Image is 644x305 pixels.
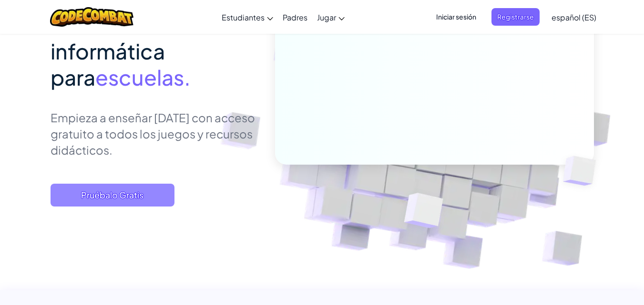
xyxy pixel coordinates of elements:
font: Estudiantes [222,12,265,22]
font: Pruébalo Gratis [81,189,143,200]
a: Padres [278,4,312,30]
a: Jugar [312,4,349,30]
button: Pruébalo Gratis [51,184,174,207]
img: Cubos superpuestos [380,173,466,252]
img: Cubos superpuestos [547,136,618,206]
font: Iniciar sesión [436,12,476,21]
font: Registrarse [497,12,534,21]
font: Empieza a enseñar [DATE] con acceso gratuito a todos los juegos y recursos didácticos. [51,110,255,157]
button: Registrarse [491,8,540,26]
img: Logotipo de CodeCombat [50,7,133,27]
font: español (ES) [552,12,596,22]
font: Jugar [317,12,336,22]
a: Estudiantes [217,4,278,30]
font: escuelas. [95,64,191,90]
button: Iniciar sesión [430,8,482,26]
font: Padres [283,12,307,22]
a: español (ES) [547,4,601,30]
